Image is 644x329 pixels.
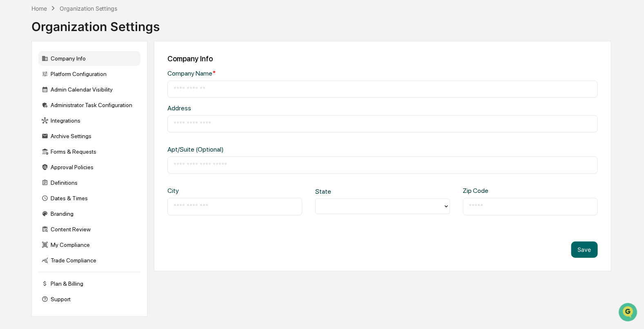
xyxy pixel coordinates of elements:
div: City [167,187,228,195]
span: Preclearance [16,103,53,111]
div: We're available if you need us! [28,71,103,77]
iframe: Open customer support [618,302,640,324]
button: Save [571,242,598,258]
div: Company Name [167,69,361,77]
div: Approval Policies [38,160,140,175]
div: Forms & Requests [38,144,140,159]
p: How can we help? [8,17,149,30]
div: Trade Compliance [38,253,140,268]
div: Apt/Suite (Optional) [167,145,361,153]
button: Start new chat [139,65,149,75]
div: My Compliance [38,237,140,252]
div: Integrations [38,113,140,128]
span: Data Lookup [16,119,51,127]
div: Support [38,292,140,307]
div: Company Info [167,54,597,63]
div: Plan & Billing [38,276,140,291]
div: Administrator Task Configuration [38,98,140,112]
div: Branding [38,206,140,221]
div: Archive Settings [38,129,140,143]
div: Company Info [38,51,140,66]
div: 🖐️ [8,104,15,110]
div: State [315,188,376,195]
div: Platform Configuration [38,67,140,81]
div: Admin Calendar Visibility [38,82,140,97]
span: Attestations [67,103,101,111]
div: Dates & Times [38,191,140,206]
div: Start new chat [28,63,134,71]
a: Powered byPylon [58,138,99,145]
div: 🔎 [8,119,15,126]
div: Content Review [38,222,140,237]
a: 🖐️Preclearance [5,100,56,114]
span: Pylon [81,139,99,145]
div: Organization Settings [60,5,118,12]
div: 🗄️ [59,104,66,110]
div: Address [167,104,361,112]
div: Organization Settings [31,13,160,34]
a: 🔎Data Lookup [5,115,55,130]
a: 🗄️Attestations [56,100,105,114]
div: Home [31,5,47,12]
div: Definitions [38,175,140,190]
div: Zip Code [463,187,524,195]
img: 1746055101610-c473b297-6a78-478c-a979-82029cc54cd1 [8,63,23,77]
